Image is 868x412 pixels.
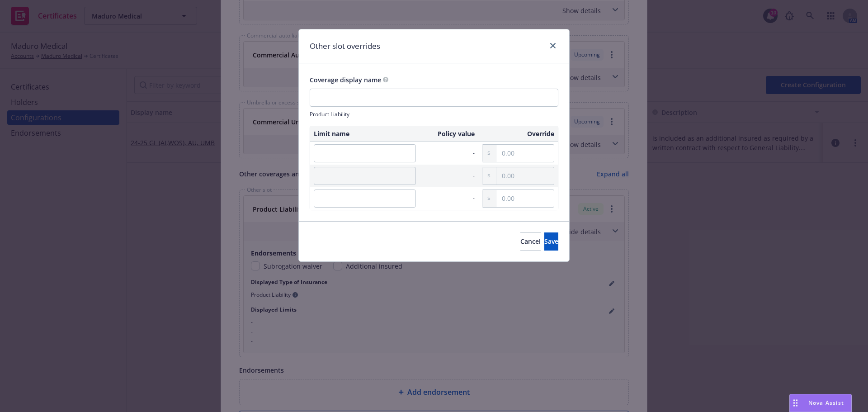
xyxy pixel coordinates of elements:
span: Product Liability [310,110,349,118]
span: Nova Assist [808,399,844,407]
span: Save [544,237,558,246]
a: close [547,40,558,51]
h1: Other slot overrides [310,40,380,52]
button: Nova Assist [789,394,852,412]
div: Drag to move [790,394,801,412]
button: Save [544,232,558,251]
input: 0.00 [496,145,554,162]
td: - [420,187,478,210]
span: Coverage display name [310,76,381,84]
td: - [420,165,478,187]
th: Limit name [310,126,420,142]
th: Override [478,126,558,142]
input: 0.00 [496,167,554,185]
th: Policy value [420,126,478,142]
button: Cancel [520,232,541,251]
span: Cancel [520,237,541,246]
input: 0.00 [496,190,554,207]
td: - [420,142,478,165]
